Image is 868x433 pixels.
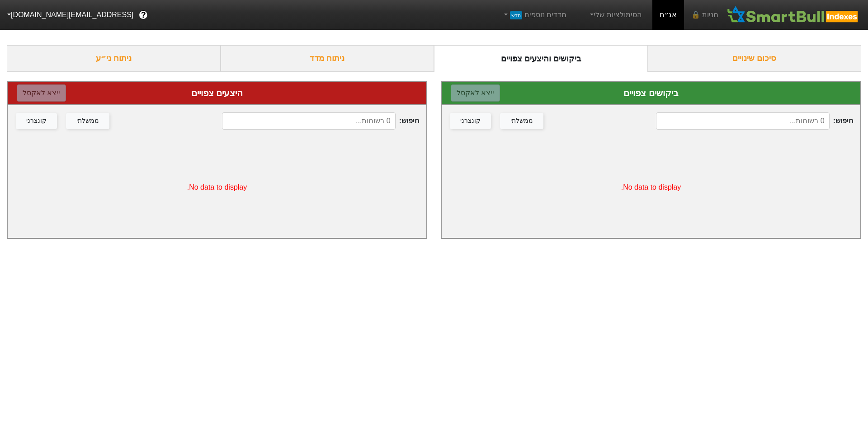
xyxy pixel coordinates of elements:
div: קונצרני [26,116,47,126]
div: ביקושים צפויים [451,86,851,100]
div: ממשלתי [510,116,533,126]
div: ביקושים והיצעים צפויים [434,45,648,72]
div: ניתוח ני״ע [7,45,221,72]
a: מדדים נוספיםחדש [498,6,570,24]
span: חיפוש : [656,112,853,130]
button: ממשלתי [500,113,543,129]
img: SmartBull [726,6,861,24]
input: 0 רשומות... [656,112,830,130]
input: 0 רשומות... [222,112,396,130]
div: היצעים צפויים [17,86,417,100]
div: סיכום שינויים [648,45,862,72]
button: קונצרני [450,113,491,129]
button: קונצרני [16,113,57,129]
button: ממשלתי [66,113,109,129]
div: קונצרני [460,116,481,126]
button: ייצא לאקסל [17,84,66,102]
div: No data to display. [442,137,860,238]
div: ניתוח מדד [221,45,434,72]
div: ממשלתי [76,116,99,126]
span: חדש [510,11,522,19]
a: הסימולציות שלי [585,6,645,24]
span: חיפוש : [222,112,419,130]
span: ? [141,9,146,21]
div: No data to display. [8,137,426,238]
button: ייצא לאקסל [451,84,500,102]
